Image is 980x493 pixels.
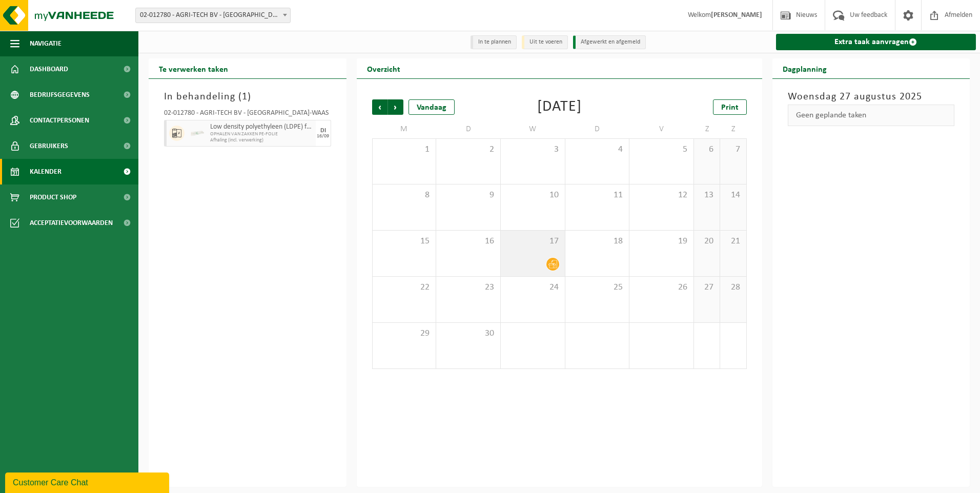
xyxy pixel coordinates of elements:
span: 1 [242,92,248,102]
span: 19 [635,236,688,247]
span: 13 [699,190,714,201]
span: Contactpersonen [30,108,89,133]
div: [DATE] [537,99,582,115]
span: 8 [378,190,431,201]
a: Print [713,99,747,115]
span: 23 [441,282,495,293]
span: 5 [635,144,688,155]
td: Z [694,120,720,138]
li: Afgewerkt en afgemeld [573,35,646,49]
span: 02-012780 - AGRI-TECH BV - SINT-GILLIS-WAAS [136,8,290,23]
span: 16 [441,236,495,247]
span: 14 [725,190,741,201]
span: 24 [506,282,560,293]
span: 02-012780 - AGRI-TECH BV - SINT-GILLIS-WAAS [135,8,291,23]
span: 28 [725,282,741,293]
div: Vandaag [409,99,455,115]
h2: Te verwerken taken [149,58,238,78]
span: 25 [570,282,624,293]
a: Extra taak aanvragen [776,34,976,50]
span: 21 [725,236,741,247]
span: Gebruikers [30,133,68,159]
div: 02-012780 - AGRI-TECH BV - [GEOGRAPHIC_DATA]-WAAS [164,110,331,120]
li: In te plannen [471,35,517,49]
span: 3 [506,144,560,155]
span: 7 [725,144,741,155]
span: 30 [441,328,495,339]
h2: Overzicht [357,58,411,78]
h3: In behandeling ( ) [164,89,331,105]
span: Acceptatievoorwaarden [30,210,113,236]
span: 26 [635,282,688,293]
td: D [565,120,630,138]
span: Print [721,104,739,112]
span: 10 [506,190,560,201]
span: 12 [635,190,688,201]
span: Low density polyethyleen (LDPE) folie, los, naturel/gekleurd (80/20) [210,123,313,131]
span: 2 [441,144,495,155]
span: 1 [378,144,431,155]
span: Vorige [372,99,387,115]
span: OPHALEN VAN ZAKKEN PE-FOLIE [210,131,313,137]
div: Geen geplande taken [788,105,955,126]
span: Product Shop [30,184,76,210]
span: 18 [570,236,624,247]
td: D [436,120,501,138]
div: 16/09 [317,134,329,139]
span: Dashboard [30,56,68,82]
span: 11 [570,190,624,201]
span: 29 [378,328,431,339]
td: Z [720,120,746,138]
span: Volgende [388,99,403,115]
li: Uit te voeren [522,35,568,49]
td: W [501,120,565,138]
div: DI [320,128,326,134]
iframe: chat widget [5,470,171,493]
span: Kalender [30,159,62,184]
span: Afhaling (incl. verwerking) [210,137,313,143]
span: 4 [570,144,624,155]
span: 15 [378,236,431,247]
span: 17 [506,236,560,247]
span: Navigatie [30,31,62,56]
h3: Woensdag 27 augustus 2025 [788,89,955,105]
span: 22 [378,282,431,293]
span: Bedrijfsgegevens [30,82,90,108]
img: LP-SK-00500-LPE-11 [190,126,205,141]
span: 9 [441,190,495,201]
td: V [629,120,694,138]
h2: Dagplanning [772,58,837,78]
span: 6 [699,144,714,155]
strong: [PERSON_NAME] [711,11,762,19]
td: M [372,120,437,138]
span: 20 [699,236,714,247]
span: 27 [699,282,714,293]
